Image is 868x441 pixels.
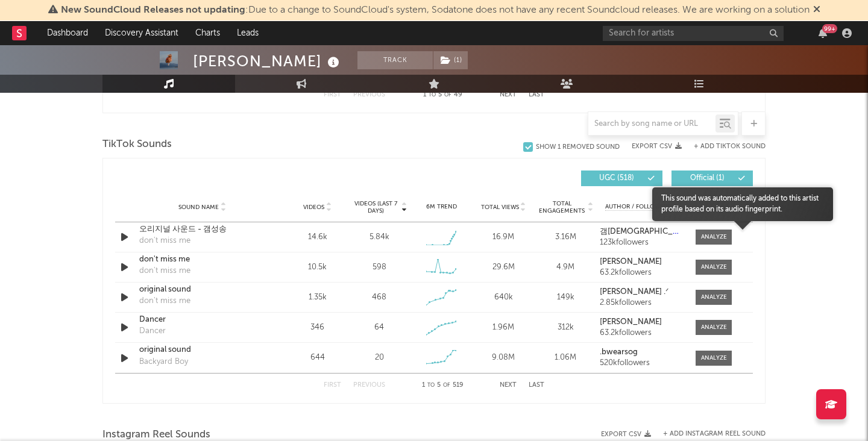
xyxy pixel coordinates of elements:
[538,231,594,243] div: 3.16M
[589,175,644,182] span: UGC ( 518 )
[372,292,386,304] div: 468
[652,193,833,215] span: This sound was automatically added to this artist profile based on its audio fingerprint.
[139,265,190,277] div: don't miss me
[353,92,385,98] button: Previous
[414,202,470,211] div: 6M Trend
[303,204,324,211] span: Videos
[139,295,190,307] div: don't miss me
[538,292,594,304] div: 149k
[139,284,265,296] a: original sound
[538,200,587,214] span: Total Engagements
[651,431,766,437] div: + Add Instagram Reel Sound
[289,261,345,274] div: 10.5k
[444,92,451,98] span: of
[39,21,96,45] a: Dashboard
[61,5,245,15] span: New SoundCloud Releases not updating
[373,261,386,274] div: 598
[536,143,620,151] div: Show 1 Removed Sound
[538,352,594,364] div: 1.06M
[694,143,766,150] button: + Add TikTok Sound
[600,348,684,357] a: .bwearsog
[96,21,187,45] a: Discovery Assistant
[600,258,684,266] a: [PERSON_NAME]
[429,92,436,98] span: to
[600,299,684,307] div: 2.85k followers
[600,239,684,247] div: 123k followers
[603,26,784,41] input: Search for artists
[632,143,682,150] button: Export CSV
[600,359,684,367] div: 520k followers
[601,431,651,438] button: Export CSV
[600,228,696,236] strong: 갬[DEMOGRAPHIC_DATA]
[538,261,594,274] div: 4.9M
[600,288,684,296] a: [PERSON_NAME] .ᐟ
[600,288,669,296] strong: [PERSON_NAME] .ᐟ
[500,92,517,98] button: Next
[600,269,684,277] div: 63.2k followers
[600,318,662,326] strong: [PERSON_NAME]
[193,51,342,71] div: [PERSON_NAME]
[324,92,341,98] button: First
[409,88,476,102] div: 1 5 49
[819,28,827,38] button: 99+
[600,329,684,337] div: 63.2k followers
[529,92,544,98] button: Last
[600,348,638,356] strong: .bwearsog
[443,383,450,388] span: of
[289,322,345,334] div: 346
[289,352,345,364] div: 644
[476,231,532,243] div: 16.9M
[289,292,345,304] div: 1.35k
[481,204,519,211] span: Total Views
[588,119,715,129] input: Search by song name or URL
[500,382,517,389] button: Next
[433,51,468,69] span: ( 1 )
[102,137,172,152] span: TikTok Sounds
[324,382,341,389] button: First
[139,235,190,247] div: don't miss me
[374,322,384,334] div: 64
[581,170,662,186] button: UGC(518)
[409,378,476,393] div: 1 5 519
[139,325,166,337] div: Dancer
[476,352,532,364] div: 9.08M
[289,231,345,243] div: 14.6k
[600,258,662,266] strong: [PERSON_NAME]
[228,21,267,45] a: Leads
[671,170,753,186] button: Official(1)
[351,200,400,214] span: Videos (last 7 days)
[600,318,684,327] a: [PERSON_NAME]
[139,314,265,326] a: Dancer
[178,204,219,211] span: Sound Name
[187,21,228,45] a: Charts
[433,51,468,69] button: (1)
[605,203,670,211] span: Author / Followers
[139,344,265,356] a: original sound
[427,383,435,388] span: to
[357,51,433,69] button: Track
[822,24,837,33] div: 99 +
[476,322,532,334] div: 1.96M
[813,5,820,15] span: Dismiss
[682,143,766,150] button: + Add TikTok Sound
[538,322,594,334] div: 312k
[139,224,265,236] a: 오리지널 사운드 - 갬성송
[139,254,265,266] a: don't miss me
[353,382,385,389] button: Previous
[375,352,384,364] div: 20
[529,382,544,389] button: Last
[476,261,532,274] div: 29.6M
[370,231,389,243] div: 5.84k
[61,5,810,15] span: : Due to a change to SoundCloud's system, Sodatone does not have any recent Soundcloud releases. ...
[663,431,766,437] button: + Add Instagram Reel Sound
[476,292,532,304] div: 640k
[139,356,188,368] div: Backyard Boy
[679,175,735,182] span: Official ( 1 )
[600,228,684,236] a: 갬[DEMOGRAPHIC_DATA]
